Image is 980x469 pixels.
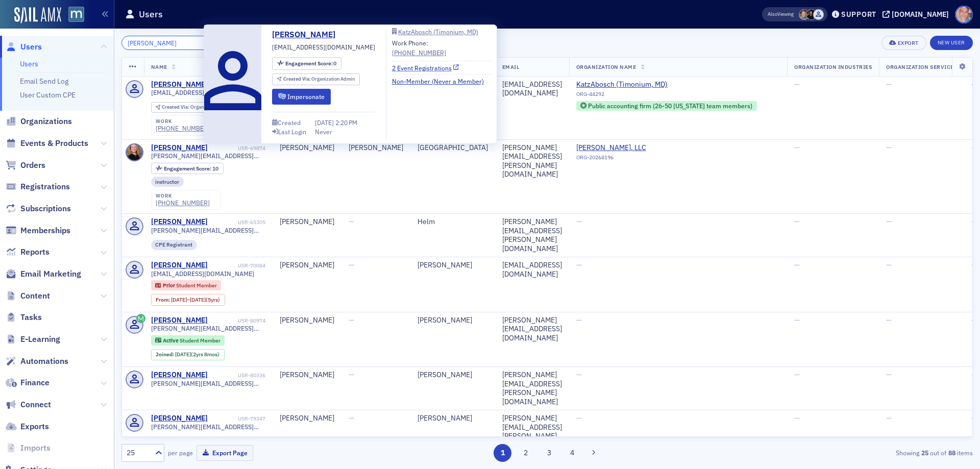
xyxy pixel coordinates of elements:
[151,325,265,332] span: [PERSON_NAME][EMAIL_ADDRESS][DOMAIN_NAME]
[209,219,265,226] div: USR-65305
[151,80,208,89] a: [PERSON_NAME]
[176,282,217,289] span: Student Member
[799,9,810,20] span: Meghan Will
[156,118,210,125] div: work
[151,316,208,325] a: [PERSON_NAME]
[20,399,51,410] span: Connect
[272,57,341,70] div: Engagement Score: 0
[502,261,562,279] div: [EMAIL_ADDRESS][DOMAIN_NAME]
[61,7,84,24] a: View Homepage
[898,40,919,46] div: Export
[151,102,239,113] div: Created Via: Organization Admin
[502,143,562,179] div: [PERSON_NAME][EMAIL_ADDRESS][PERSON_NAME][DOMAIN_NAME]
[418,414,488,423] div: [PERSON_NAME]
[881,36,926,50] button: Export
[155,282,216,289] a: Prior Student Member
[563,444,581,462] button: 4
[794,63,872,70] span: Organization Industries
[919,448,930,457] strong: 25
[794,370,800,379] span: —
[278,120,301,126] div: Created
[20,442,51,454] span: Imports
[151,294,225,305] div: From: 2018-01-03 00:00:00
[151,261,208,270] a: [PERSON_NAME]
[6,246,50,258] a: Reports
[285,60,334,67] span: Engagement Score :
[588,103,752,109] div: Public accounting firm (26-50 [US_STATE] team members)
[418,371,488,380] div: [PERSON_NAME]
[502,63,520,70] span: Email
[794,260,800,269] span: —
[6,399,51,410] a: Connect
[794,413,800,423] span: —
[502,316,562,343] div: [PERSON_NAME][EMAIL_ADDRESS][DOMAIN_NAME]
[151,143,208,153] a: [PERSON_NAME]
[6,421,49,432] a: Exports
[280,316,334,325] div: [PERSON_NAME]
[20,59,38,68] a: Users
[971,80,974,89] span: •
[209,317,265,324] div: USR-80974
[209,415,265,422] div: USR-79347
[841,10,876,19] div: Support
[886,63,957,70] span: Organization Services
[576,315,582,325] span: —
[576,154,669,164] div: ORG-20268196
[768,11,794,18] span: Viewing
[886,217,892,226] span: —
[20,377,50,388] span: Finance
[20,160,45,171] span: Orders
[151,152,265,160] span: [PERSON_NAME][EMAIL_ADDRESS][PERSON_NAME][DOMAIN_NAME]
[794,315,800,325] span: —
[576,80,757,89] a: KatzAbosch (Timonium, MD)
[20,77,68,86] a: Email Send Log
[971,315,977,325] span: —
[163,337,180,344] span: Active
[151,227,265,234] span: [PERSON_NAME][EMAIL_ADDRESS][PERSON_NAME][DOMAIN_NAME]
[540,444,558,462] button: 3
[151,280,222,290] div: Prior: Prior: Student Member
[6,377,50,388] a: Finance
[20,356,68,367] span: Automations
[156,193,210,199] div: work
[20,290,50,302] span: Content
[946,448,957,457] strong: 88
[502,371,562,406] div: [PERSON_NAME][EMAIL_ADDRESS][PERSON_NAME][DOMAIN_NAME]
[151,240,198,250] div: CPE Registrant
[418,261,488,270] div: [PERSON_NAME]
[280,143,334,153] div: [PERSON_NAME]
[392,77,492,86] a: Non-Member (Never a Member)
[151,414,208,423] a: [PERSON_NAME]
[883,11,952,18] button: [DOMAIN_NAME]
[892,10,949,19] div: [DOMAIN_NAME]
[418,316,488,325] div: [PERSON_NAME]
[349,315,354,325] span: —
[6,203,71,214] a: Subscriptions
[392,48,446,57] a: [PHONE_NUMBER]
[576,80,669,89] span: KatzAbosch (Timonium, MD)
[151,270,254,278] span: [EMAIL_ADDRESS][DOMAIN_NAME]
[502,80,562,98] div: [EMAIL_ADDRESS][DOMAIN_NAME]
[151,163,224,174] div: Engagement Score: 10
[349,413,354,423] span: —
[280,371,334,380] div: [PERSON_NAME]
[20,116,72,127] span: Organizations
[180,337,220,344] span: Student Member
[14,7,61,23] a: SailAMX
[576,413,582,423] span: —
[278,129,306,135] div: Last Login
[151,177,184,187] div: instructor
[6,290,50,302] a: Content
[349,217,354,226] span: —
[175,351,219,358] div: (2yrs 8mos)
[971,370,977,379] span: —
[6,442,51,454] a: Imports
[886,315,892,325] span: —
[696,448,973,457] div: Showing out of items
[151,89,254,96] span: [EMAIL_ADDRESS][DOMAIN_NAME]
[392,29,492,35] a: KatzAbosch (Timonium, MD)
[794,217,800,226] span: —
